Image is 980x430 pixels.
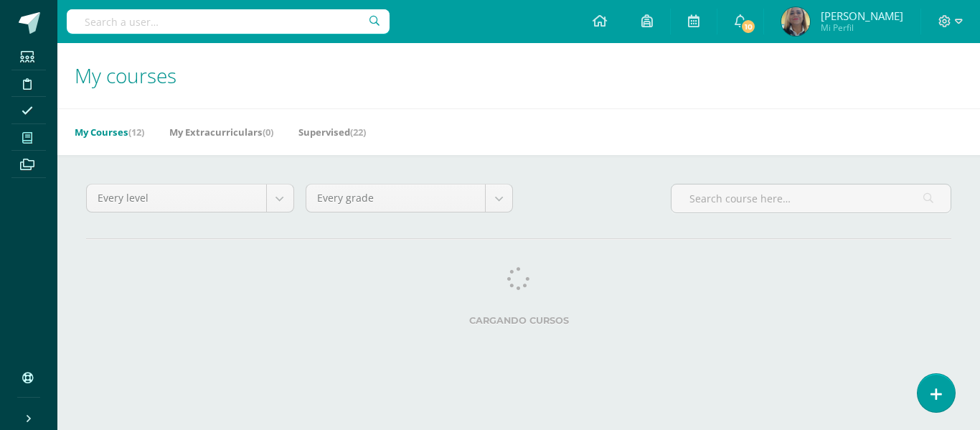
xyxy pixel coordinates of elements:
span: [PERSON_NAME] [821,9,903,23]
span: (12) [128,126,144,139]
span: (0) [263,126,273,139]
input: Search course here… [672,184,951,212]
input: Search a user… [67,9,390,34]
a: My Extracurriculars(0) [169,121,273,144]
span: 10 [740,19,756,34]
a: My Courses(12) [75,121,144,144]
label: Cargando cursos [86,315,951,326]
span: Mi Perfil [821,22,903,34]
span: My courses [75,62,176,89]
a: Supervised(22) [298,121,366,144]
a: Every grade [306,184,513,212]
span: (22) [350,126,366,139]
a: Every level [87,184,293,212]
span: Every level [98,184,255,212]
img: bb58b39fa3ce1079862022ea5337af90.png [781,7,810,36]
span: Every grade [317,184,475,212]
